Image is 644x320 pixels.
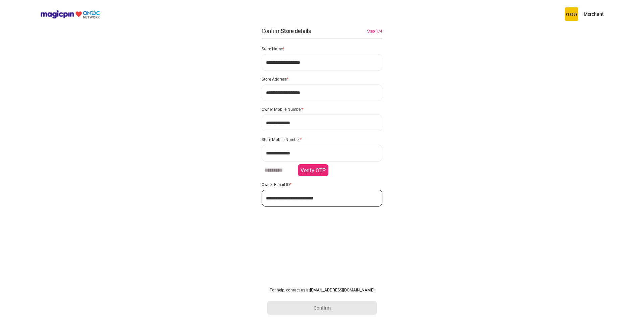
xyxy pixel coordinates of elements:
[267,301,377,315] button: Confirm
[310,287,374,292] a: [EMAIL_ADDRESS][DOMAIN_NAME]
[11,11,16,16] img: logo_orange.svg
[281,27,311,35] div: Store details
[262,106,382,112] div: Owner Mobile Number
[18,42,23,48] img: tab_domain_overview_orange.svg
[25,43,60,47] div: Domain Overview
[267,287,377,292] div: For help, contact us at
[67,42,72,48] img: tab_keywords_by_traffic_grey.svg
[19,11,33,16] div: v 4.0.25
[298,164,328,176] button: Verify OTP
[565,7,578,21] img: circus.b677b59b.png
[74,43,113,47] div: Keywords by Traffic
[584,11,604,17] p: Merchant
[262,27,311,35] div: Confirm
[262,182,382,187] div: Owner E-mail ID
[367,28,382,34] div: Step 1/4
[17,17,74,23] div: Domain: [DOMAIN_NAME]
[262,76,382,82] div: Store Address
[262,137,382,142] div: Store Mobile Number
[11,17,16,23] img: website_grey.svg
[40,10,100,19] img: ondc-logo-new-small.8a59708e.svg
[262,46,382,51] div: Store Name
